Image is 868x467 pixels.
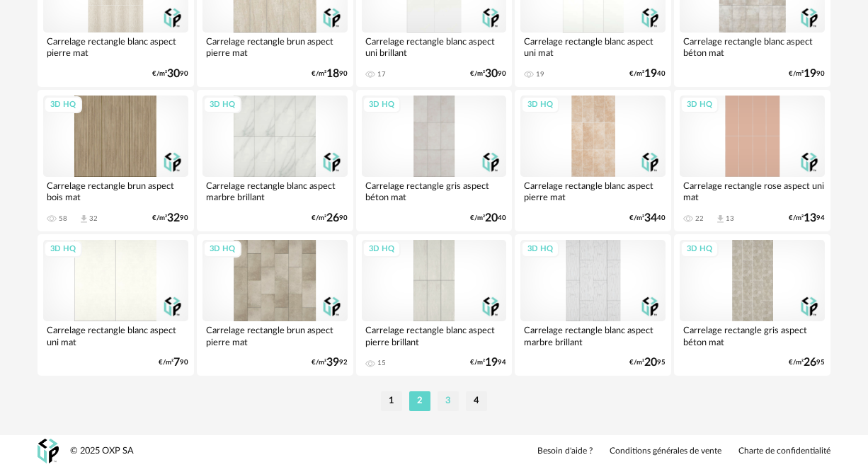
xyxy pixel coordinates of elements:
[312,358,348,367] div: €/m² 92
[804,69,816,79] span: 19
[326,214,339,223] span: 26
[521,96,559,114] div: 3D HQ
[173,358,180,367] span: 7
[59,214,67,223] div: 58
[202,33,348,61] div: Carrelage rectangle brun aspect pierre mat
[203,96,241,114] div: 3D HQ
[159,358,188,367] div: €/m² 90
[695,214,704,223] div: 22
[726,214,734,223] div: 13
[644,358,657,367] span: 20
[470,214,506,223] div: €/m² 40
[70,445,134,457] div: © 2025 OXP SA
[521,241,559,258] div: 3D HQ
[674,90,830,231] a: 3D HQ Carrelage rectangle rose aspect uni mat 22 Download icon 13 €/m²1394
[629,358,666,367] div: €/m² 95
[644,69,657,79] span: 19
[362,177,507,205] div: Carrelage rectangle gris aspect béton mat
[38,234,194,376] a: 3D HQ Carrelage rectangle blanc aspect uni mat €/m²790
[680,33,825,61] div: Carrelage rectangle blanc aspect béton mat
[356,234,513,376] a: 3D HQ Carrelage rectangle blanc aspect pierre brillant 15 €/m²1994
[377,359,386,367] div: 15
[203,241,241,258] div: 3D HQ
[485,358,498,367] span: 19
[197,90,353,231] a: 3D HQ Carrelage rectangle blanc aspect marbre brillant €/m²2690
[89,214,98,223] div: 32
[680,96,719,114] div: 3D HQ
[680,177,825,205] div: Carrelage rectangle rose aspect uni mat
[536,70,544,79] div: 19
[789,358,825,367] div: €/m² 95
[326,69,339,79] span: 18
[466,391,487,411] li: 4
[515,234,671,376] a: 3D HQ Carrelage rectangle blanc aspect marbre brillant €/m²2095
[470,358,506,367] div: €/m² 94
[312,69,348,79] div: €/m² 90
[409,391,430,411] li: 2
[38,439,59,463] img: OXP
[152,69,188,79] div: €/m² 90
[789,214,825,223] div: €/m² 94
[43,33,188,61] div: Carrelage rectangle blanc aspect pierre mat
[312,214,348,223] div: €/m² 90
[610,446,721,457] a: Conditions générales de vente
[537,446,593,457] a: Besoin d'aide ?
[44,96,82,114] div: 3D HQ
[377,70,386,79] div: 17
[804,358,816,367] span: 26
[362,33,507,61] div: Carrelage rectangle blanc aspect uni brillant
[167,69,180,79] span: 30
[167,214,180,223] span: 32
[362,321,507,350] div: Carrelage rectangle blanc aspect pierre brillant
[202,177,348,205] div: Carrelage rectangle blanc aspect marbre brillant
[43,321,188,350] div: Carrelage rectangle blanc aspect uni mat
[470,69,506,79] div: €/m² 90
[79,214,89,224] span: Download icon
[38,90,194,231] a: 3D HQ Carrelage rectangle brun aspect bois mat 58 Download icon 32 €/m²3290
[520,33,666,61] div: Carrelage rectangle blanc aspect uni mat
[326,358,339,367] span: 39
[44,241,82,258] div: 3D HQ
[680,241,719,258] div: 3D HQ
[629,214,666,223] div: €/m² 40
[202,321,348,350] div: Carrelage rectangle brun aspect pierre mat
[438,391,459,411] li: 3
[520,177,666,205] div: Carrelage rectangle blanc aspect pierre mat
[680,321,825,350] div: Carrelage rectangle gris aspect béton mat
[715,214,726,224] span: Download icon
[43,177,188,205] div: Carrelage rectangle brun aspect bois mat
[485,214,498,223] span: 20
[738,446,830,457] a: Charte de confidentialité
[804,214,816,223] span: 13
[356,90,513,231] a: 3D HQ Carrelage rectangle gris aspect béton mat €/m²2040
[362,96,401,114] div: 3D HQ
[674,234,830,376] a: 3D HQ Carrelage rectangle gris aspect béton mat €/m²2695
[485,69,498,79] span: 30
[520,321,666,350] div: Carrelage rectangle blanc aspect marbre brillant
[152,214,188,223] div: €/m² 90
[515,90,671,231] a: 3D HQ Carrelage rectangle blanc aspect pierre mat €/m²3440
[197,234,353,376] a: 3D HQ Carrelage rectangle brun aspect pierre mat €/m²3992
[644,214,657,223] span: 34
[381,391,402,411] li: 1
[789,69,825,79] div: €/m² 90
[629,69,666,79] div: €/m² 40
[362,241,401,258] div: 3D HQ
